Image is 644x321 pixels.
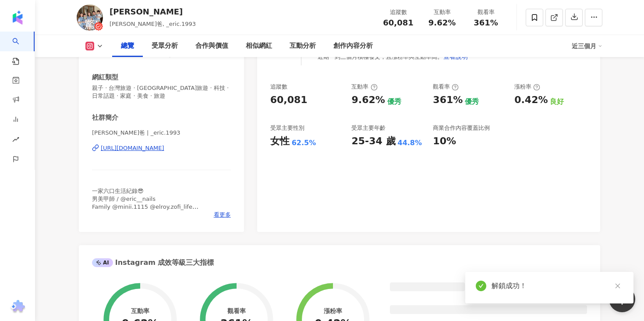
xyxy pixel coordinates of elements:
div: 44.8% [398,138,422,148]
div: 互動率 [425,8,459,17]
img: KOL Avatar [77,4,103,31]
div: 互動率 [131,307,149,314]
span: [PERSON_NAME]爸, _eric.1993 [110,21,196,27]
span: close [615,283,621,289]
a: search [12,32,30,66]
div: 觀看率 [433,83,459,91]
span: 親子 · 台灣旅遊 · [GEOGRAPHIC_DATA]旅遊 · 科技 · 日常話題 · 家庭 · 美食 · 旅遊 [92,84,231,100]
div: 互動分析 [290,41,316,51]
span: 361% [474,18,498,27]
div: 合作與價值 [195,41,228,51]
div: 網紅類型 [92,73,118,82]
div: 受眾主要性別 [270,124,304,132]
div: 優秀 [387,97,401,107]
div: 觀看率 [469,8,502,17]
span: 看更多 [214,211,231,219]
div: AI [92,258,113,267]
div: 62.5% [292,138,316,148]
div: 總覽 [121,41,134,51]
span: 9.62% [428,18,456,27]
img: chrome extension [9,300,26,314]
div: 觀看率 [227,307,246,314]
div: [URL][DOMAIN_NAME] [101,144,164,152]
span: 60,081 [383,18,413,27]
div: 0.42% [514,93,548,107]
div: 互動率 [351,83,377,91]
span: 一家六口生活紀錄😎 男美甲師 / @eric__nails Family @minii.1115 @elroy.zofi_life - 商業合作邀約 [EMAIL_ADDRESS][DOMAIN... [92,188,198,250]
div: 受眾主要年齡 [351,124,386,132]
span: [PERSON_NAME]爸 | _eric.1993 [92,129,231,137]
div: 商業合作內容覆蓋比例 [433,124,490,132]
div: 漲粉率 [514,83,540,91]
div: 25-34 歲 [351,135,395,148]
div: 解鎖成功！ [492,281,623,291]
div: 追蹤數 [270,83,287,91]
div: 漲粉率 [324,307,342,314]
div: 受眾分析 [152,41,178,51]
div: 10% [433,135,456,148]
div: [PERSON_NAME] [110,6,196,17]
div: 近三個月 [572,39,602,53]
div: Instagram 成效等級三大指標 [92,258,214,267]
div: 創作內容分析 [333,41,373,51]
span: rise [12,131,19,150]
div: 社群簡介 [92,113,118,122]
a: [URL][DOMAIN_NAME] [92,144,231,152]
div: 女性 [270,135,290,148]
div: 追蹤數 [382,8,415,17]
div: 361% [433,93,463,107]
div: 優秀 [465,97,479,107]
div: 相似網紅 [246,41,272,51]
div: 60,081 [270,93,308,107]
div: 良好 [550,97,564,107]
span: check-circle [476,281,486,291]
div: 9.62% [351,93,385,107]
img: logo icon [11,11,25,25]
